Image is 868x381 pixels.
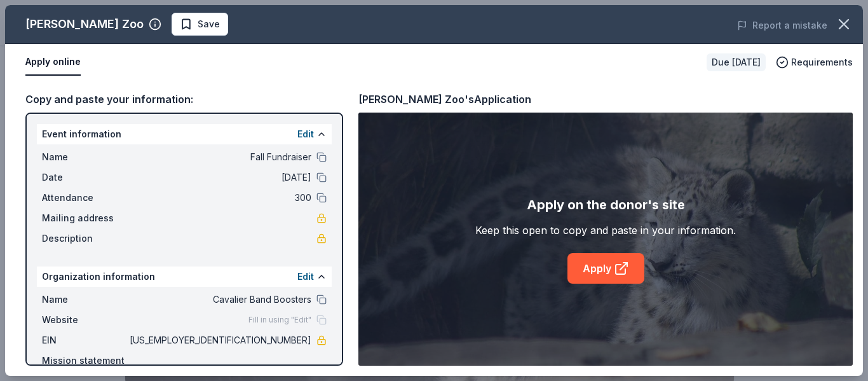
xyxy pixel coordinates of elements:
div: Event information [37,124,332,144]
span: Cavalier Band Boosters [127,292,311,307]
button: Requirements [776,55,853,70]
span: Mailing address [42,211,127,226]
span: Date [42,170,127,185]
a: Apply [567,253,644,284]
span: Fill in using "Edit" [248,315,311,325]
span: Name [42,149,127,165]
div: [PERSON_NAME] Zoo [25,14,144,34]
span: Requirements [791,55,853,70]
span: EIN [42,333,127,348]
span: Attendance [42,190,127,205]
span: Name [42,292,127,307]
span: Website [42,312,127,328]
div: Keep this open to copy and paste in your information. [475,223,736,238]
button: Apply online [25,49,81,76]
span: Description [42,231,127,246]
div: Due [DATE] [707,53,766,71]
div: Mission statement [42,353,327,368]
span: 300 [127,190,311,205]
span: Fall Fundraiser [127,149,311,165]
button: Edit [297,269,314,284]
span: [US_EMPLOYER_IDENTIFICATION_NUMBER] [127,333,311,348]
span: [DATE] [127,170,311,185]
div: [PERSON_NAME] Zoo's Application [358,91,531,107]
button: Save [172,13,228,36]
button: Edit [297,127,314,142]
div: Apply on the donor's site [527,195,685,215]
div: Organization information [37,267,332,287]
button: Report a mistake [737,18,827,33]
div: Copy and paste your information: [25,91,343,107]
span: Save [198,17,220,32]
